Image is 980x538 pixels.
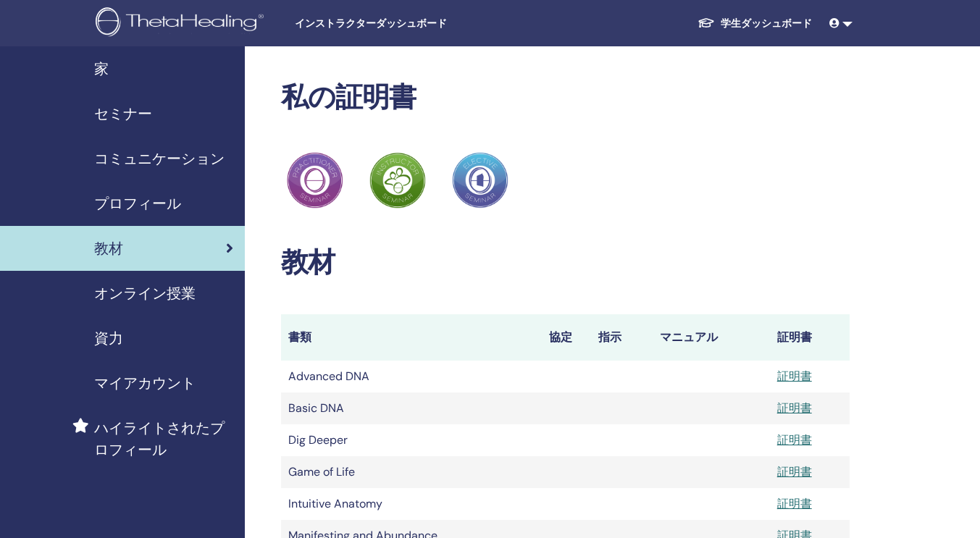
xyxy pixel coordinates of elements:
th: 指示 [591,314,652,361]
span: オンライン授業 [94,282,196,304]
img: Practitioner [287,152,343,209]
h2: 教材 [281,246,850,279]
span: セミナー [94,103,152,125]
img: Practitioner [369,152,426,209]
a: 証明書 [777,369,812,384]
a: 証明書 [777,400,812,416]
span: 資力 [94,327,123,349]
a: 学生ダッシュボード [686,10,824,37]
span: マイアカウント [94,372,196,394]
th: 書類 [281,314,542,361]
td: Advanced DNA [281,361,542,392]
a: 証明書 [777,464,812,479]
span: 家 [94,58,109,80]
td: Intuitive Anatomy [281,488,542,520]
td: Basic DNA [281,392,542,424]
td: Dig Deeper [281,424,542,456]
img: Practitioner [452,152,508,209]
th: マニュアル [653,314,770,361]
th: 証明書 [770,314,850,361]
span: プロフィール [94,193,181,214]
a: 証明書 [777,432,812,447]
td: Game of Life [281,456,542,488]
h2: 私の証明書 [281,81,850,114]
span: コミュニケーション [94,148,225,169]
img: graduation-cap-white.svg [698,17,715,29]
img: logo.png [96,7,269,40]
span: 教材 [94,238,123,259]
span: ハイライトされたプロフィール [94,417,233,461]
th: 協定 [542,314,591,361]
span: インストラクターダッシュボード [295,16,512,31]
a: 証明書 [777,496,812,511]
